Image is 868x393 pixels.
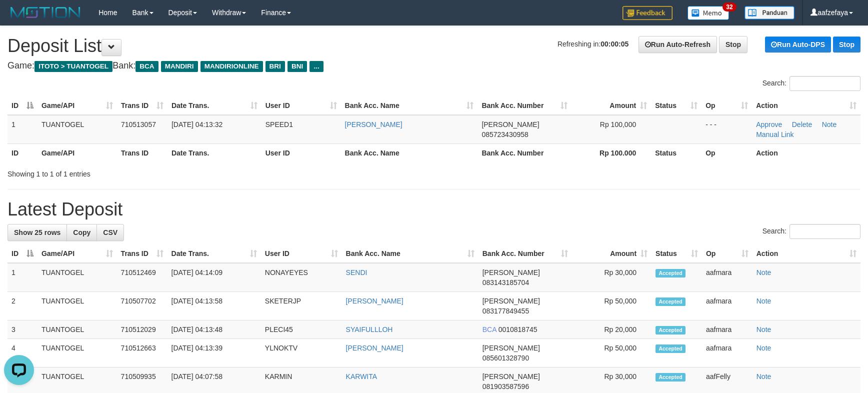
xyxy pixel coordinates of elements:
[655,297,685,306] span: Accepted
[762,224,860,239] label: Search:
[167,263,261,292] td: [DATE] 04:14:09
[167,339,261,367] td: [DATE] 04:13:39
[638,36,717,53] a: Run Auto-Refresh
[7,320,37,339] td: 3
[287,61,307,72] span: BNI
[167,143,261,162] th: Date Trans.
[121,120,156,128] span: 710513057
[482,278,529,286] span: Copy 083143185704 to clipboard
[722,2,736,11] span: 32
[117,143,167,162] th: Trans ID
[7,5,83,20] img: MOTION_logo.png
[346,372,377,380] a: KARWITA
[482,325,496,333] span: BCA
[200,61,263,72] span: MANDIRIONLINE
[37,339,117,367] td: TUANTOGEL
[702,244,752,263] th: Op: activate to sort column ascending
[752,96,860,115] th: Action: activate to sort column ascending
[756,297,771,305] a: Note
[7,115,37,144] td: 1
[37,320,117,339] td: TUANTOGEL
[7,292,37,320] td: 2
[744,6,794,19] img: panduan.png
[498,325,537,333] span: Copy 0010818745 to clipboard
[7,96,37,115] th: ID: activate to sort column descending
[135,61,158,72] span: BCA
[482,382,529,390] span: Copy 081903587596 to clipboard
[600,40,628,48] strong: 00:00:05
[265,120,293,128] span: SPEED1
[572,320,651,339] td: Rp 20,000
[346,325,393,333] a: SYAIFULLLOH
[572,263,651,292] td: Rp 30,000
[756,268,771,276] a: Note
[37,292,117,320] td: TUANTOGEL
[756,120,782,128] a: Approve
[557,40,628,48] span: Refreshing in:
[622,6,672,20] img: Feedback.jpg
[482,344,540,352] span: [PERSON_NAME]
[482,354,529,362] span: Copy 085601328790 to clipboard
[651,96,701,115] th: Status: activate to sort column ascending
[34,61,112,72] span: ITOTO > TUANTOGEL
[37,263,117,292] td: TUANTOGEL
[261,292,342,320] td: SKETERJP
[7,143,37,162] th: ID
[600,120,636,128] span: Rp 100,000
[345,120,402,128] a: [PERSON_NAME]
[571,143,651,162] th: Rp 100.000
[4,4,34,34] button: Open LiveChat chat widget
[309,61,323,72] span: ...
[752,143,860,162] th: Action
[167,320,261,339] td: [DATE] 04:13:48
[482,297,540,305] span: [PERSON_NAME]
[117,339,167,367] td: 710512663
[655,373,685,381] span: Accepted
[7,199,860,219] h1: Latest Deposit
[341,143,478,162] th: Bank Acc. Name
[7,263,37,292] td: 1
[341,96,478,115] th: Bank Acc. Name: activate to sort column ascending
[762,76,860,91] label: Search:
[702,292,752,320] td: aafmara
[481,120,539,128] span: [PERSON_NAME]
[265,61,285,72] span: BRI
[756,130,794,138] a: Manual Link
[7,36,860,56] h1: Deposit List
[655,269,685,277] span: Accepted
[117,263,167,292] td: 710512469
[572,244,651,263] th: Amount: activate to sort column ascending
[171,120,222,128] span: [DATE] 04:13:32
[702,320,752,339] td: aafmara
[7,61,860,71] h4: Game: Bank:
[572,292,651,320] td: Rp 50,000
[756,372,771,380] a: Note
[342,244,478,263] th: Bank Acc. Name: activate to sort column ascending
[752,244,860,263] th: Action: activate to sort column ascending
[261,339,342,367] td: YLNOKTV
[14,228,60,236] span: Show 25 rows
[822,120,837,128] a: Note
[261,320,342,339] td: PLECI45
[346,297,403,305] a: [PERSON_NAME]
[477,143,571,162] th: Bank Acc. Number
[571,96,651,115] th: Amount: activate to sort column ascending
[651,143,701,162] th: Status
[702,263,752,292] td: aafmara
[96,224,124,241] a: CSV
[701,115,752,144] td: - - -
[161,61,198,72] span: MANDIRI
[789,224,860,239] input: Search:
[117,244,167,263] th: Trans ID: activate to sort column ascending
[73,228,90,236] span: Copy
[655,344,685,353] span: Accepted
[346,344,403,352] a: [PERSON_NAME]
[651,244,702,263] th: Status: activate to sort column ascending
[482,372,540,380] span: [PERSON_NAME]
[346,268,367,276] a: SENDI
[481,130,528,138] span: Copy 085723430958 to clipboard
[687,6,729,20] img: Button%20Memo.svg
[7,339,37,367] td: 4
[103,228,117,236] span: CSV
[167,244,261,263] th: Date Trans.: activate to sort column ascending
